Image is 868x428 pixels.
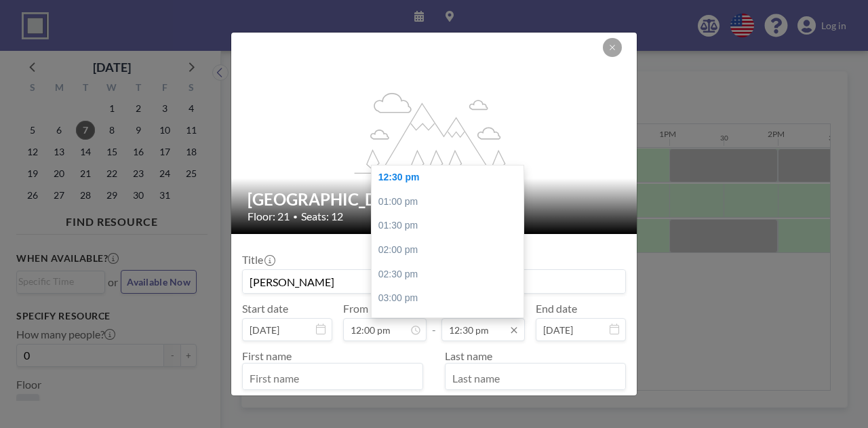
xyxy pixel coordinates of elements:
label: Start date [242,302,288,315]
input: Guest reservation [243,270,625,293]
div: 03:30 pm [372,311,530,335]
span: Seats: 12 [301,210,343,223]
input: Last name [446,366,625,389]
label: First name [242,349,292,362]
label: From [343,302,368,315]
h2: [GEOGRAPHIC_DATA] [248,189,622,210]
div: 03:00 pm [372,286,530,311]
div: 01:30 pm [372,214,530,238]
label: End date [536,302,577,315]
input: First name [243,366,422,389]
div: 12:30 pm [372,166,530,190]
span: Floor: 21 [248,210,290,223]
label: Title [242,253,274,267]
span: • [293,212,298,222]
label: Last name [445,349,492,362]
span: - [432,307,436,336]
div: 01:00 pm [372,190,530,214]
div: 02:00 pm [372,238,530,262]
div: 02:30 pm [372,262,530,287]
